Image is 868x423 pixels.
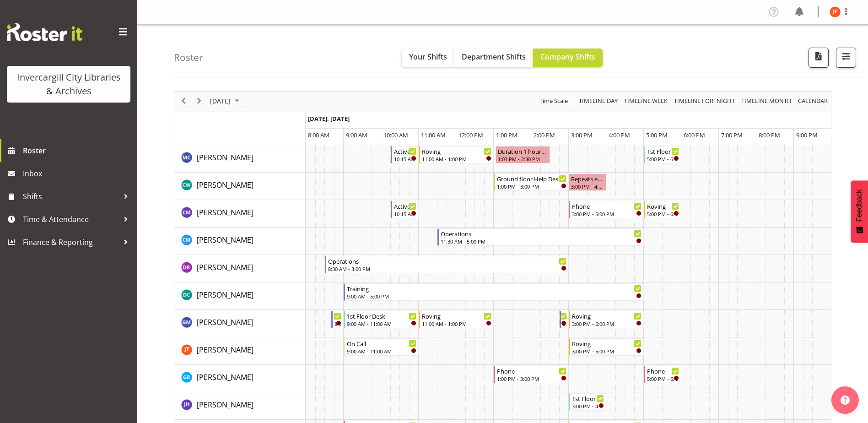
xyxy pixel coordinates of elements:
[623,95,669,107] button: Timeline Week
[740,95,793,107] span: Timeline Month
[497,174,566,183] div: Ground floor Help Desk
[174,337,306,365] td: Glen Tomlinson resource
[347,293,642,300] div: 9:00 AM - 5:00 PM
[721,131,743,139] span: 7:00 PM
[308,114,350,123] span: [DATE], [DATE]
[572,320,642,327] div: 3:00 PM - 5:00 PM
[174,255,306,282] td: Debra Robinson resource
[419,146,494,163] div: Aurora Catu"s event - Roving Begin From Tuesday, September 23, 2025 at 11:00:00 AM GMT+12:00 Ends...
[673,95,737,107] button: Fortnight
[176,92,191,111] div: previous period
[197,317,253,328] a: [PERSON_NAME]
[402,49,454,67] button: Your Shifts
[328,265,566,272] div: 8:30 AM - 3:00 PM
[572,201,642,211] div: Phone
[7,23,82,41] img: Rosterit website logo
[623,95,669,107] span: Timeline Week
[569,174,606,191] div: Catherine Wilson"s event - Repeats every tuesday - Catherine Wilson Begin From Tuesday, September...
[497,366,566,375] div: Phone
[421,131,446,139] span: 11:00 AM
[497,375,566,382] div: 1:00 PM - 3:00 PM
[347,284,642,293] div: Training
[197,207,253,217] span: [PERSON_NAME]
[572,339,642,348] div: Roving
[197,290,253,300] span: [PERSON_NAME]
[572,311,642,320] div: Roving
[391,201,419,218] div: Chamique Mamolo"s event - Active Rhyming Begin From Tuesday, September 23, 2025 at 10:15:00 AM GM...
[383,131,408,139] span: 10:00 AM
[197,345,253,355] span: [PERSON_NAME]
[644,146,681,163] div: Aurora Catu"s event - 1st Floor Desk Begin From Tuesday, September 23, 2025 at 5:00:00 PM GMT+12:...
[346,131,367,139] span: 9:00 AM
[609,131,630,139] span: 4:00 PM
[191,92,207,111] div: next period
[197,262,253,272] span: [PERSON_NAME]
[344,311,419,328] div: Gabriel McKay Smith"s event - 1st Floor Desk Begin From Tuesday, September 23, 2025 at 9:00:00 AM...
[23,144,133,157] span: Roster
[174,282,306,310] td: Donald Cunningham resource
[571,131,593,139] span: 3:00 PM
[197,372,253,383] a: [PERSON_NAME]
[174,173,306,200] td: Catherine Wilson resource
[16,70,121,98] div: Invercargill City Libraries & Archives
[673,95,736,107] span: Timeline Fortnight
[578,95,619,107] span: Timeline Day
[647,146,679,156] div: 1st Floor Desk
[540,52,595,62] span: Company Shifts
[494,174,569,191] div: Catherine Wilson"s event - Ground floor Help Desk Begin From Tuesday, September 23, 2025 at 1:00:...
[334,320,341,327] div: 8:40 AM - 9:00 AM
[796,131,818,139] span: 9:00 PM
[331,311,344,328] div: Gabriel McKay Smith"s event - Newspapers Begin From Tuesday, September 23, 2025 at 8:40:00 AM GMT...
[569,393,606,411] div: Jill Harpur"s event - 1st Floor Desk Begin From Tuesday, September 23, 2025 at 3:00:00 PM GMT+12:...
[197,289,253,300] a: [PERSON_NAME]
[422,146,491,156] div: Roving
[23,235,119,249] span: Finance & Reporting
[197,344,253,355] a: [PERSON_NAME]
[347,320,416,327] div: 9:00 AM - 11:00 AM
[572,347,642,355] div: 3:00 PM - 5:00 PM
[207,92,245,111] div: September 23, 2025
[496,131,518,139] span: 1:00 PM
[462,52,526,62] span: Department Shifts
[797,95,829,107] span: calendar
[441,229,642,238] div: Operations
[197,400,253,410] span: [PERSON_NAME]
[23,167,133,180] span: Inbox
[391,146,419,163] div: Aurora Catu"s event - Active Rhyming Begin From Tuesday, September 23, 2025 at 10:15:00 AM GMT+12...
[851,180,868,243] button: Feedback - Show survey
[419,311,494,328] div: Gabriel McKay Smith"s event - Roving Begin From Tuesday, September 23, 2025 at 11:00:00 AM GMT+12...
[344,338,419,356] div: Glen Tomlinson"s event - On Call Begin From Tuesday, September 23, 2025 at 9:00:00 AM GMT+12:00 E...
[193,95,205,107] button: Next
[538,95,570,107] button: Time Scale
[647,155,679,163] div: 5:00 PM - 6:00 PM
[569,338,644,356] div: Glen Tomlinson"s event - Roving Begin From Tuesday, September 23, 2025 at 3:00:00 PM GMT+12:00 En...
[347,339,416,348] div: On Call
[197,180,253,190] span: [PERSON_NAME]
[347,347,416,355] div: 9:00 AM - 11:00 AM
[422,155,491,163] div: 11:00 AM - 1:00 PM
[563,311,567,320] div: New book tagging
[174,365,306,392] td: Grace Roscoe-Squires resource
[334,311,341,320] div: Newspapers
[174,200,306,228] td: Chamique Mamolo resource
[197,235,253,245] span: [PERSON_NAME]
[571,183,604,190] div: 3:00 PM - 4:00 PM
[572,210,642,217] div: 3:00 PM - 5:00 PM
[571,174,604,183] div: Repeats every [DATE] - [PERSON_NAME]
[409,52,447,62] span: Your Shifts
[855,190,863,222] span: Feedback
[325,256,569,273] div: Debra Robinson"s event - Operations Begin From Tuesday, September 23, 2025 at 8:30:00 AM GMT+12:0...
[394,201,417,211] div: Active Rhyming
[197,152,253,163] span: [PERSON_NAME]
[344,283,644,301] div: Donald Cunningham"s event - Training Begin From Tuesday, September 23, 2025 at 9:00:00 AM GMT+12:...
[572,394,604,403] div: 1st Floor Desk
[209,95,243,107] button: September 2025
[836,48,856,68] button: Filter Shifts
[809,48,829,68] button: Download a PDF of the roster for the current day
[458,131,483,139] span: 12:00 PM
[197,179,253,190] a: [PERSON_NAME]
[740,95,793,107] button: Timeline Month
[569,311,644,328] div: Gabriel McKay Smith"s event - Roving Begin From Tuesday, September 23, 2025 at 3:00:00 PM GMT+12:...
[569,201,644,218] div: Chamique Mamolo"s event - Phone Begin From Tuesday, September 23, 2025 at 3:00:00 PM GMT+12:00 En...
[23,190,119,203] span: Shifts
